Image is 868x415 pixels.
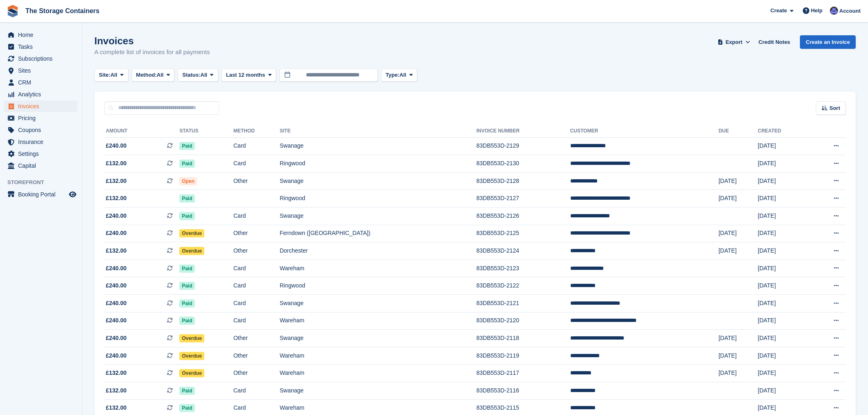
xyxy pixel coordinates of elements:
[106,194,127,203] span: £132.00
[179,229,204,237] span: Overdue
[22,4,103,18] a: The Storage Containers
[758,225,809,242] td: [DATE]
[18,112,67,124] span: Pricing
[233,365,280,382] td: Other
[280,365,477,382] td: Wareham
[758,365,809,382] td: [DATE]
[280,260,477,277] td: Wareham
[233,242,280,260] td: Other
[4,112,78,124] a: menu
[758,312,809,330] td: [DATE]
[233,225,280,242] td: Other
[106,299,127,308] span: £240.00
[800,35,856,49] a: Create an Invoice
[719,190,758,207] td: [DATE]
[18,189,67,200] span: Booking Portal
[106,386,127,395] span: £132.00
[179,160,194,168] span: Paid
[18,65,67,76] span: Sites
[719,125,758,138] th: Due
[758,125,809,138] th: Created
[179,369,204,377] span: Overdue
[280,382,477,400] td: Swanage
[106,212,127,220] span: £240.00
[179,404,194,412] span: Paid
[839,7,861,15] span: Account
[280,155,477,173] td: Ringwood
[280,225,477,242] td: Ferndown ([GEOGRAPHIC_DATA])
[280,137,477,155] td: Swanage
[106,159,127,168] span: £132.00
[280,242,477,260] td: Dorchester
[4,53,78,64] a: menu
[18,29,67,41] span: Home
[201,71,208,79] span: All
[280,277,477,295] td: Ringwood
[4,65,78,76] a: menu
[233,260,280,277] td: Card
[476,207,570,225] td: 83DB553D-2126
[476,260,570,277] td: 83DB553D-2123
[179,247,204,255] span: Overdue
[476,242,570,260] td: 83DB553D-2124
[476,365,570,382] td: 83DB553D-2117
[386,71,400,79] span: Type:
[476,330,570,347] td: 83DB553D-2118
[233,207,280,225] td: Card
[719,242,758,260] td: [DATE]
[476,277,570,295] td: 83DB553D-2122
[758,382,809,400] td: [DATE]
[280,295,477,312] td: Swanage
[4,189,78,200] a: menu
[4,136,78,148] a: menu
[7,5,19,17] img: stora-icon-8386f47178a22dfd0bd8f6a31ec36ba5ce8667c1dd55bd0f319d3a0aa187defe.svg
[106,229,127,237] span: £240.00
[18,124,67,136] span: Coupons
[226,71,265,79] span: Last 12 months
[233,382,280,400] td: Card
[18,89,67,100] span: Analytics
[94,68,128,82] button: Site: All
[136,71,157,79] span: Method:
[829,104,840,112] span: Sort
[106,404,127,412] span: £132.00
[4,77,78,88] a: menu
[18,77,67,88] span: CRM
[4,89,78,100] a: menu
[476,312,570,330] td: 83DB553D-2120
[758,207,809,225] td: [DATE]
[476,172,570,190] td: 83DB553D-2128
[179,125,233,138] th: Status
[4,148,78,160] a: menu
[179,212,194,220] span: Paid
[758,347,809,365] td: [DATE]
[758,242,809,260] td: [DATE]
[476,190,570,207] td: 83DB553D-2127
[400,71,407,79] span: All
[476,382,570,400] td: 83DB553D-2116
[726,38,742,46] span: Export
[280,207,477,225] td: Swanage
[758,137,809,155] td: [DATE]
[7,178,82,187] span: Storefront
[476,295,570,312] td: 83DB553D-2121
[106,334,127,342] span: £240.00
[18,136,67,148] span: Insurance
[99,71,110,79] span: Site:
[719,365,758,382] td: [DATE]
[132,68,175,82] button: Method: All
[106,351,127,360] span: £240.00
[719,347,758,365] td: [DATE]
[233,330,280,347] td: Other
[18,148,67,160] span: Settings
[106,141,127,150] span: £240.00
[758,277,809,295] td: [DATE]
[716,35,752,49] button: Export
[770,7,787,15] span: Create
[182,71,200,79] span: Status:
[381,68,417,82] button: Type: All
[18,160,67,171] span: Capital
[476,347,570,365] td: 83DB553D-2119
[233,125,280,138] th: Method
[570,125,719,138] th: Customer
